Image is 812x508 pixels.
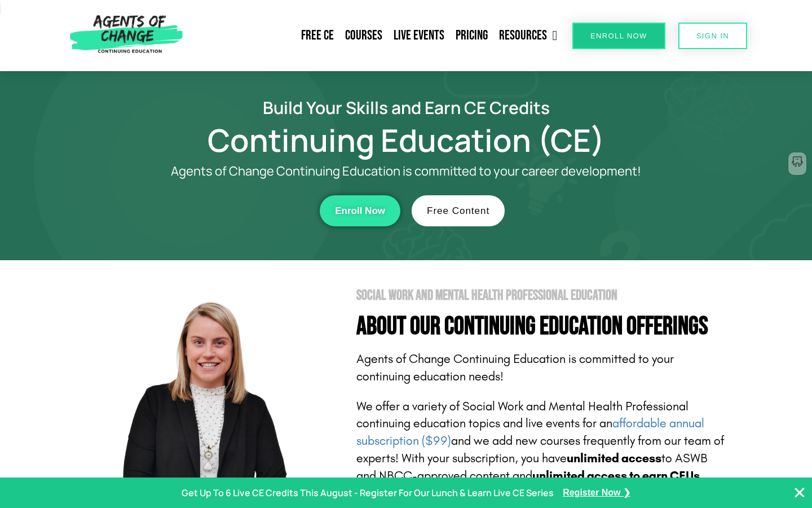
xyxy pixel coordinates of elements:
[85,99,727,116] h2: Build Your Skills and Earn CE Credits
[323,195,400,226] a: Enroll Now
[356,314,727,339] h4: About Our Continuing Education Offerings
[356,288,727,303] h2: Social Work and Mental Health Professional Education
[356,398,727,485] p: We offer a variety of Social Work and Mental Health Professional continuing education topics and ...
[793,486,806,500] button: Close Banner
[562,485,632,501] a: Register Now ❯
[384,21,446,50] a: Live Events
[292,21,336,50] a: Free CE
[188,21,563,50] nav: Menu
[130,164,682,178] p: Agents of Change Continuing Education is committed to your career development!
[180,485,553,501] p: Get Up To 6 Live CE Credits This August - Register For Our Lunch & Learn Live CE Series
[679,23,747,49] a: SIGN IN
[698,32,729,40] span: SIGN IN
[356,352,674,384] span: Agents of Change Continuing Education is committed to your continuing education needs!
[412,195,504,226] a: Free Content
[532,468,704,483] b: unlimited access to earn CEUs.
[489,21,563,50] a: Resources
[338,206,385,216] span: Enroll Now
[567,451,661,466] b: unlimited access
[595,32,647,40] span: Enroll Now
[85,127,727,153] h1: Continuing Education (CE)
[446,21,489,50] a: Pricing
[336,21,384,50] a: Courses
[427,206,488,216] span: Free Content
[577,23,665,49] a: Enroll Now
